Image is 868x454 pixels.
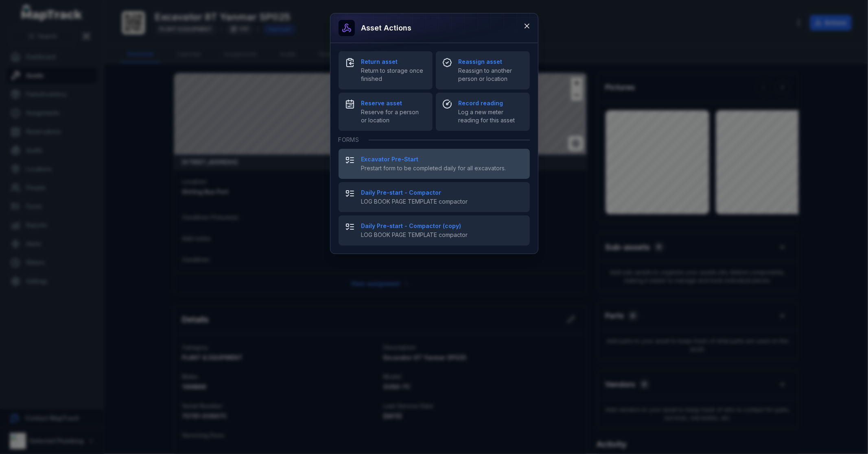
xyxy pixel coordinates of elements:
[361,58,426,66] strong: Return asset
[339,51,433,89] button: Return assetReturn to storage once finished
[339,149,530,179] button: Excavator Pre-StartPrestart form to be completed daily for all excavators.
[361,189,523,197] strong: Daily Pre-start - Compactor
[459,58,523,66] strong: Reassign asset
[339,182,530,212] button: Daily Pre-start - CompactorLOG BOOK PAGE TEMPLATE compactor
[459,108,523,124] span: Log a new meter reading for this asset
[459,67,523,83] span: Reassign to another person or location
[339,215,530,245] button: Daily Pre-start - Compactor (copy)LOG BOOK PAGE TEMPLATE compactor
[459,99,523,107] strong: Record reading
[339,131,530,149] div: Forms
[361,67,426,83] span: Return to storage once finished
[436,93,530,131] button: Record readingLog a new meter reading for this asset
[361,198,523,206] span: LOG BOOK PAGE TEMPLATE compactor
[436,51,530,89] button: Reassign assetReassign to another person or location
[361,164,523,172] span: Prestart form to be completed daily for all excavators.
[361,108,426,124] span: Reserve for a person or location
[361,155,523,163] strong: Excavator Pre-Start
[361,222,523,230] strong: Daily Pre-start - Compactor (copy)
[361,22,412,34] h3: Asset actions
[339,93,433,131] button: Reserve assetReserve for a person or location
[361,231,523,239] span: LOG BOOK PAGE TEMPLATE compactor
[361,99,426,107] strong: Reserve asset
